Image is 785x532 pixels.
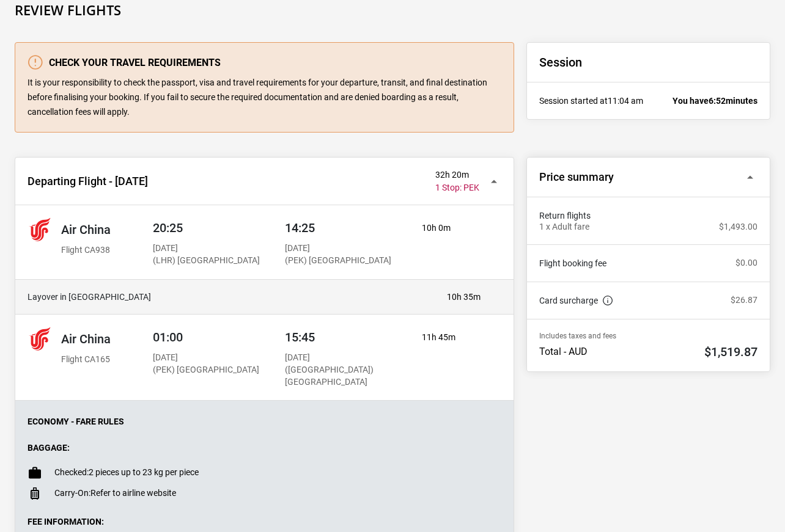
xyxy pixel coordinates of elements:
p: Session started at [539,95,643,107]
p: [DATE] [153,352,259,364]
h3: Check your travel requirements [28,55,501,70]
a: Card surcharge [539,294,613,307]
img: Air China [28,327,52,351]
strong: Baggage: [28,443,70,453]
span: 6:52 [709,96,726,106]
p: Flight CA165 [61,354,111,366]
p: 32h 20m [435,170,469,180]
p: (PEK) [GEOGRAPHIC_DATA] [285,255,391,267]
p: It is your responsibility to check the passport, visa and travel requirements for your departure,... [28,76,501,119]
p: (LHR) [GEOGRAPHIC_DATA] [153,255,260,267]
p: [DATE] [153,242,260,255]
h2: Price summary [539,170,614,184]
strong: Fee Information: [28,517,104,527]
p: Total - AUD [539,346,588,358]
p: 2 pieces up to 23 kg per piece [54,467,199,478]
p: ([GEOGRAPHIC_DATA]) [GEOGRAPHIC_DATA] [285,364,399,388]
p: Economy - Fare Rules [28,417,501,427]
h2: Departing Flight - [DATE] [28,175,148,188]
p: You have minutes [673,95,757,107]
h1: Review Flights [15,2,770,18]
span: 15:45 [285,330,315,344]
p: $26.87 [731,295,757,305]
p: 11h 45m [422,332,481,344]
h2: Session [539,55,757,70]
h2: $1,519.87 [704,344,757,359]
img: Air China [28,217,52,242]
p: $1,493.00 [719,222,757,232]
span: 01:00 [153,330,183,344]
p: Includes taxes and fees [539,332,757,340]
span: 20:25 [153,220,183,235]
p: 10h 0m [422,222,481,235]
span: 14:25 [285,220,315,235]
a: Flight booking fee [539,257,606,269]
p: Refer to airline website [54,488,176,498]
span: Return flights [539,210,757,222]
button: Price summary [527,158,770,197]
span: Carry-On: [54,488,90,498]
h2: Air China [61,222,111,237]
p: 10h 35m [447,292,481,302]
button: Departing Flight - [DATE] 32h 20m 1 Stop: PEK [15,158,514,206]
span: Checked: [54,467,89,477]
p: Flight CA938 [61,244,111,257]
p: [DATE] [285,242,391,255]
p: (PEK) [GEOGRAPHIC_DATA] [153,364,259,376]
h4: Layover in [GEOGRAPHIC_DATA] [28,292,435,302]
p: $0.00 [735,258,757,268]
h2: Air China [61,332,111,346]
span: 1 Stop: PEK [435,183,479,193]
span: 11:04 am [608,96,643,106]
p: 1 x Adult fare [539,222,589,232]
p: [DATE] [285,352,399,364]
